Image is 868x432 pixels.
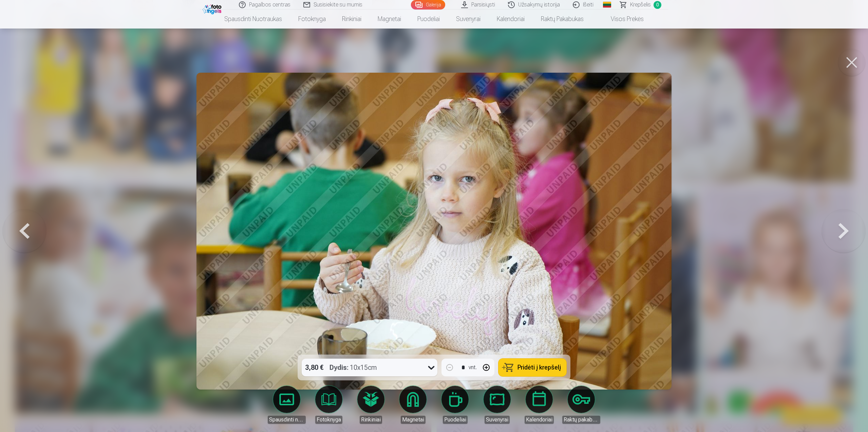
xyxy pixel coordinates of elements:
[203,3,223,14] img: /fa2
[290,10,334,29] a: Fotoknyga
[268,386,306,424] a: Spausdinti nuotraukas
[478,386,516,424] a: Suvenyrai
[302,359,327,376] div: 3,80 €
[630,1,651,9] span: Krepšelis
[329,359,377,376] div: 10x15cm
[592,10,652,29] a: Visos prekės
[370,10,409,29] a: Magnetai
[562,386,600,424] a: Raktų pakabukas
[436,386,474,424] a: Puodeliai
[360,416,382,424] div: Rinkiniai
[334,10,370,29] a: Rinkiniai
[315,416,342,424] div: Fotoknyga
[409,10,448,29] a: Puodeliai
[520,386,558,424] a: Kalendoriai
[401,416,426,424] div: Magnetai
[329,363,348,372] strong: Dydis :
[394,386,432,424] a: Magnetai
[469,363,477,372] div: vnt.
[517,364,561,371] span: Pridėti į krepšelį
[310,386,348,424] a: Fotoknyga
[448,10,489,29] a: Suvenyrai
[268,416,306,424] div: Spausdinti nuotraukas
[525,416,554,424] div: Kalendoriai
[654,1,661,9] span: 0
[533,10,592,29] a: Raktų pakabukas
[352,386,390,424] a: Rinkiniai
[498,359,566,376] button: Pridėti į krepšelį
[485,416,510,424] div: Suvenyrai
[489,10,533,29] a: Kalendoriai
[562,416,600,424] div: Raktų pakabukas
[443,416,468,424] div: Puodeliai
[216,10,290,29] a: Spausdinti nuotraukas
